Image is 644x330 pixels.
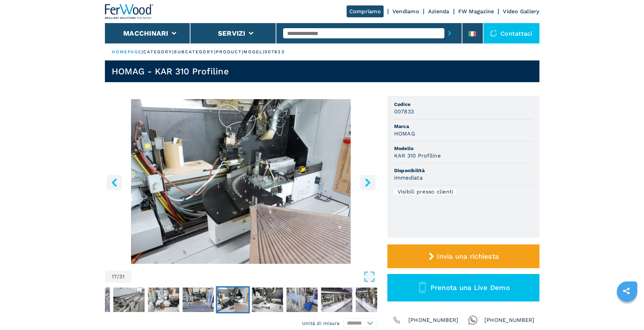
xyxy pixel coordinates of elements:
[146,286,180,313] button: Go to Slide 15
[181,286,215,313] button: Go to Slide 16
[112,49,142,54] a: HOMEPAGE
[347,5,384,17] a: Compriamo
[394,101,533,108] span: Codice
[428,8,449,15] a: Azienda
[354,286,388,313] button: Go to Slide 21
[143,49,174,55] p: category |
[105,99,377,264] img: Bordatrice LOTTO 1 HOMAG KAR 310 Profiline
[430,283,510,292] span: Prenota una Live Demo
[250,286,284,313] button: Go to Slide 18
[286,288,317,312] img: 46de7efc3fa7248bad5b54410f553ed1
[142,49,143,54] span: |
[360,175,375,190] button: right-button
[355,288,387,312] img: bfe67418f76a4fa326ac6b1ac26bcf8b
[394,189,457,195] div: Visibili presso clienti
[112,274,117,279] span: 17
[117,274,119,279] span: /
[105,4,154,19] img: Ferwood
[394,123,533,130] span: Marca
[394,167,533,174] span: Disponibilità
[394,152,441,160] h3: KAR 310 Profiline
[503,8,539,15] a: Video Gallery
[321,288,352,312] img: b6fe3826d3b3d1a84cd5339b24c69038
[618,282,635,299] a: sharethis
[615,299,639,325] iframe: Chat
[483,23,539,43] div: Contattaci
[394,145,533,152] span: Modello
[408,315,459,325] span: [PHONE_NUMBER]
[77,286,111,313] button: Go to Slide 13
[387,274,539,301] button: Prenota una Live Demo
[78,288,110,312] img: d43929fde15d19e9b79f6f67fed2f781
[216,49,244,55] p: product |
[113,288,144,312] img: 5f4b88ba118da7b32cdd5d7444c49550
[392,8,419,15] a: Vendiamo
[387,244,539,268] button: Invia una richiesta
[112,286,146,313] button: Go to Slide 14
[490,30,497,37] img: Contattaci
[319,286,353,313] button: Go to Slide 20
[392,315,402,325] img: Phone
[264,49,285,55] p: 007833
[148,288,179,312] img: 83df3d5d4ad2ca91d38d5fc5efceee54
[174,49,216,55] p: subcategory |
[394,108,414,115] h3: 007833
[484,315,535,325] span: [PHONE_NUMBER]
[458,8,494,15] a: FW Magazine
[119,274,125,279] span: 31
[285,286,319,313] button: Go to Slide 19
[123,29,168,37] button: Macchinari
[217,288,248,312] img: 79dc4fb68ab7feeac5fce37aa317fbdc
[182,288,214,312] img: e8282dbf06bb13a449e684cae9d5b4bd
[468,315,478,325] img: Whatsapp
[394,130,415,137] h3: HOMAG
[133,271,375,283] button: Open Fullscreen
[243,49,264,55] p: model |
[216,286,250,313] button: Go to Slide 17
[218,29,245,37] button: Servizi
[302,320,340,327] em: Unità di misura
[112,66,229,77] h1: HOMAG - KAR 310 Profiline
[252,288,283,312] img: c3306f2fff256e249ae606c021fafd00
[105,99,377,264] div: Go to Slide 17
[394,174,423,182] h3: immediata
[444,25,455,41] button: submit-button
[437,252,499,260] span: Invia una richiesta
[107,175,122,190] button: left-button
